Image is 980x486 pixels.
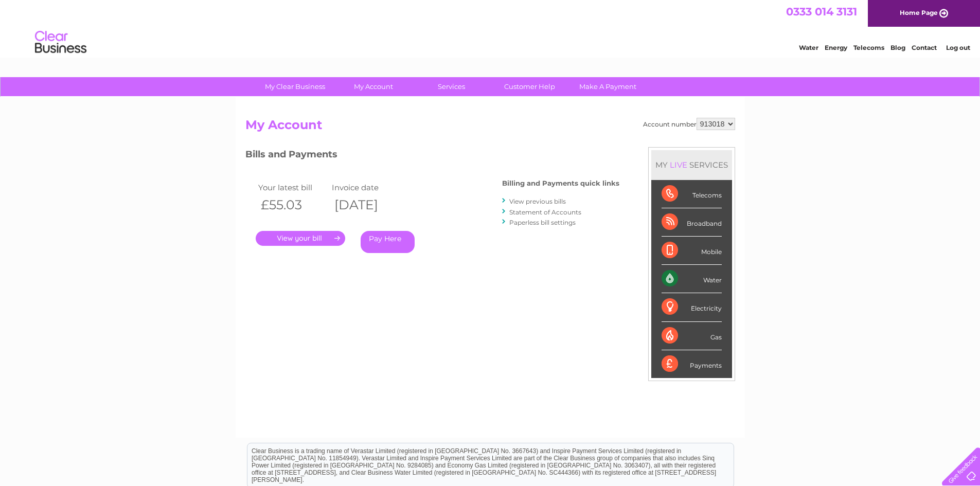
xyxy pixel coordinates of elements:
[509,197,566,205] a: View previous bills
[509,219,576,226] a: Paperless bill settings
[256,231,345,246] a: .
[662,180,722,208] div: Telecoms
[565,77,650,96] a: Make A Payment
[786,5,857,18] a: 0333 014 3131
[651,150,732,179] div: MY SERVICES
[643,118,735,130] div: Account number
[946,44,970,51] a: Log out
[853,44,884,51] a: Telecoms
[662,237,722,265] div: Mobile
[662,208,722,237] div: Broadband
[34,27,87,58] img: logo.png
[662,265,722,293] div: Water
[253,77,337,96] a: My Clear Business
[502,179,619,187] h4: Billing and Payments quick links
[331,77,416,96] a: My Account
[245,118,735,137] h2: My Account
[329,194,403,215] th: [DATE]
[487,77,572,96] a: Customer Help
[662,322,722,350] div: Gas
[668,160,689,170] div: LIVE
[329,181,403,194] td: Invoice date
[247,6,734,50] div: Clear Business is a trading name of Verastar Limited (registered in [GEOGRAPHIC_DATA] No. 3667643...
[662,350,722,378] div: Payments
[662,293,722,321] div: Electricity
[409,77,494,96] a: Services
[509,208,581,216] a: Statement of Accounts
[799,44,818,51] a: Water
[256,194,330,215] th: £55.03
[825,44,847,51] a: Energy
[256,181,330,194] td: Your latest bill
[912,44,937,51] a: Contact
[245,147,619,165] h3: Bills and Payments
[890,44,905,51] a: Blog
[361,231,415,253] a: Pay Here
